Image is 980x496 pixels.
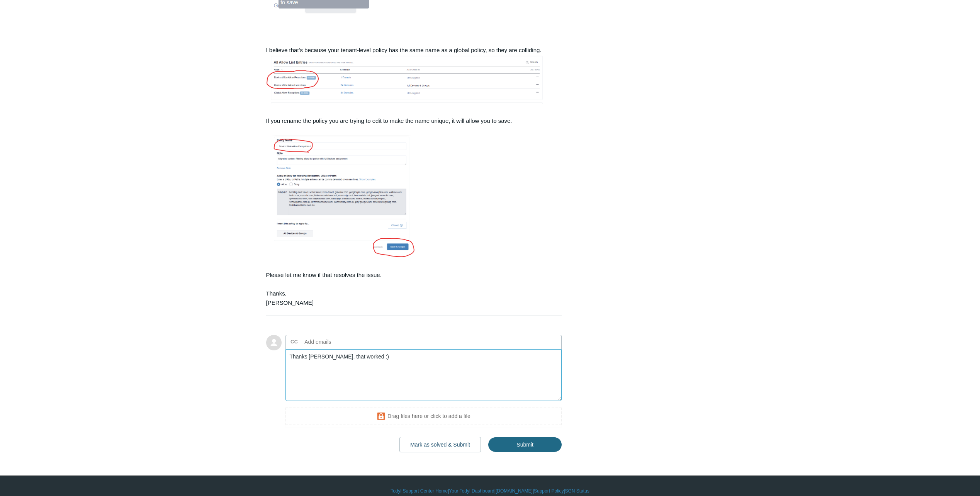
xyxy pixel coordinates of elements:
a: Your Todyl Dashboard [449,488,494,494]
a: [DOMAIN_NAME] [496,488,533,494]
a: Support Policy [534,488,564,494]
input: Add emails [302,336,385,348]
a: SGN Status [565,488,589,494]
input: Submit [488,437,562,452]
a: Todyl Support Center Home [391,488,448,494]
label: CC [290,336,298,348]
button: Mark as solved & Submit [399,437,481,452]
textarea: Add your reply [285,349,562,401]
div: | | | | [266,488,714,494]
